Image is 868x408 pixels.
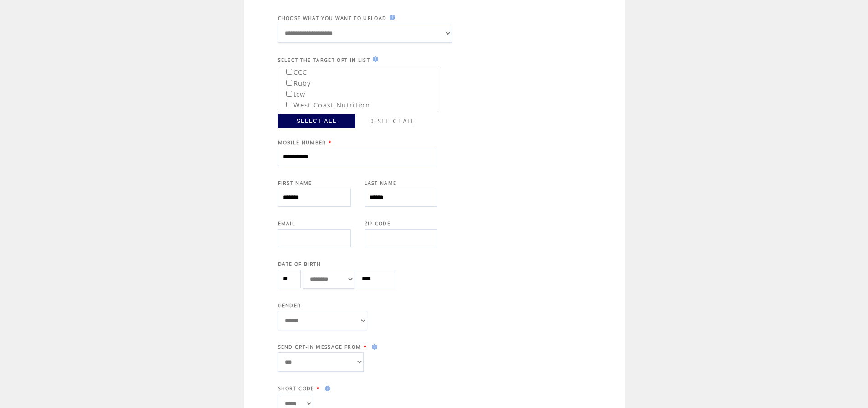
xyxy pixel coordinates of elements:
[278,261,321,267] span: DATE OF BIRTH
[286,69,292,75] input: CCC
[278,57,370,63] span: SELECT THE TARGET OPT-IN LIST
[278,302,301,309] span: GENDER
[278,114,355,128] a: SELECT ALL
[286,80,292,86] input: Ruby
[280,98,370,109] label: West Coast Nutrition
[370,56,378,62] img: help.gif
[286,102,292,107] input: West Coast Nutrition
[369,117,415,125] a: DESELECT ALL
[387,15,395,20] img: help.gif
[286,91,292,97] input: tcw
[280,65,308,76] label: CCC
[278,385,314,392] span: SHORT CODE
[278,15,387,21] span: CHOOSE WHAT YOU WANT TO UPLOAD
[365,220,391,227] span: ZIP CODE
[280,76,311,87] label: Ruby
[278,220,296,227] span: EMAIL
[278,344,361,350] span: SEND OPT-IN MESSAGE FROM
[278,180,312,186] span: FIRST NAME
[280,87,306,98] label: tcw
[369,344,377,350] img: help.gif
[365,180,397,186] span: LAST NAME
[278,139,326,146] span: MOBILE NUMBER
[322,386,330,391] img: help.gif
